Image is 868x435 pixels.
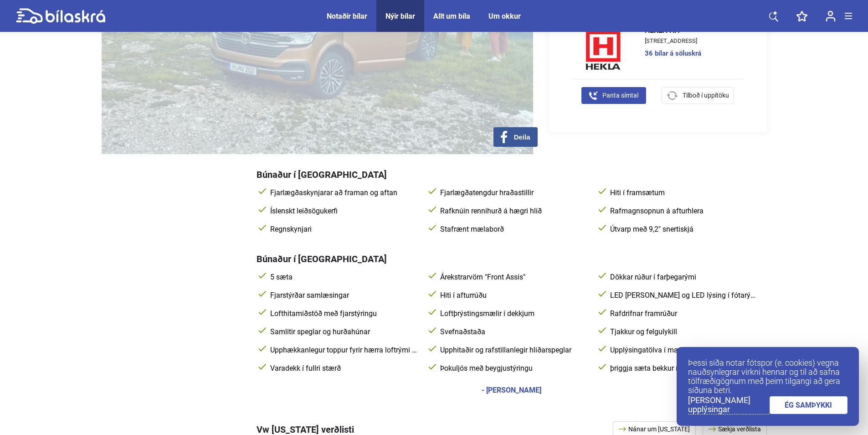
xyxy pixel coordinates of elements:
span: Stafrænt mælaborð [438,225,587,234]
a: Allt um bíla [433,12,470,21]
span: Loftþrýstingsmælir í dekkjum [438,309,587,318]
span: LED [PERSON_NAME] og LED lýsing í fótarými [608,291,757,300]
button: Deila [493,127,538,147]
span: Fjarstýrðar samlæsingar [268,291,417,300]
span: Panta símtal [602,91,638,100]
a: 36 bílar á söluskrá [645,50,701,57]
a: Notaðir bílar [327,12,367,21]
span: Dökkar rúður í farþegarými [608,273,757,282]
span: Vw [US_STATE] verðlisti [257,424,354,435]
span: Árekstrarvörn "Front Assis" [438,273,587,282]
a: Nýir bílar [385,12,415,21]
a: ÉG SAMÞYKKI [770,396,848,414]
img: user-login.svg [826,10,836,22]
span: Deila [514,133,530,141]
span: Upphækkanlegur toppur fyrir hærra loftrými og svefnaðstöðu uppi. [268,346,417,355]
span: Upphitaðir og rafstillanlegir hliðarspeglar [438,346,587,355]
a: Um okkur [488,12,521,21]
p: Þessi síða notar fótspor (e. cookies) vegna nauðsynlegrar virkni hennar og til að safna tölfræðig... [688,358,847,395]
span: Tilboð í uppítöku [683,91,729,100]
span: 5 sæta [268,273,417,282]
a: [PERSON_NAME] upplýsingar [688,396,770,414]
span: Þokuljós með beygjustýringu [438,364,587,373]
img: arrow.svg [709,427,718,431]
span: Samlitir speglar og hurðahúnar [268,327,417,337]
span: Hiti í framsætum [608,188,757,197]
span: Svefnaðstaða [438,327,587,337]
span: þriggja sæta bekkur í farþegarými á brautum. [608,364,757,373]
div: - [PERSON_NAME] [482,387,541,394]
span: Rafknúin rennihurð á hægri hlið [438,207,587,216]
span: Búnaður í [GEOGRAPHIC_DATA] [257,169,387,180]
span: Upplýsingatölva í mælaborði [608,346,757,355]
span: Hiti í afturrúðu [438,291,587,300]
span: Rafmagnsopnun á afturhlera [608,207,757,216]
span: Tjakkur og felgulykill [608,327,757,337]
span: Varadekk í fullri stærð [268,364,417,373]
span: Fjarlægðaskynjarar að framan og aftan [268,188,417,197]
span: Útvarp með 9,2" snertiskjá [608,225,757,234]
span: Lofthitamiðstöð með fjarstýringu [268,309,417,318]
span: [STREET_ADDRESS] [645,38,701,44]
span: Íslenskt leiðsögukerfi [268,207,417,216]
span: Rafdrifnar framrúður [608,309,757,318]
span: HEKLA HF. [645,27,701,34]
span: Búnaður í [GEOGRAPHIC_DATA] [257,254,387,264]
img: arrow.svg [619,427,628,431]
span: Regnskynjari [268,225,417,234]
span: Fjarlægðatengdur hraðastillir [438,188,587,197]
